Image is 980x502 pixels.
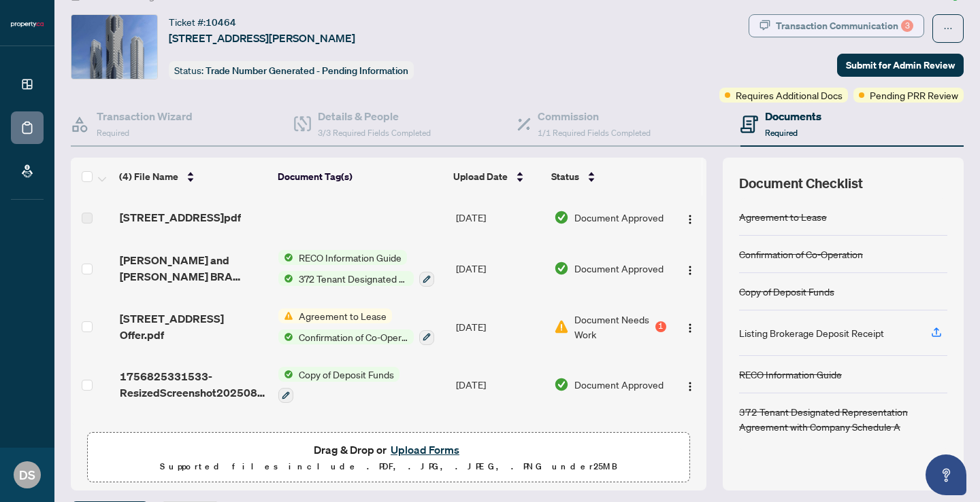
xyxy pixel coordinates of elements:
div: Transaction Communication [776,15,913,37]
button: Logo [679,207,701,228]
span: Agreement to Lease [293,308,392,323]
td: [DATE] [451,239,549,298]
span: Copy of Deposit Funds [293,367,399,382]
img: logo [11,20,44,29]
h4: Commission [538,108,651,124]
span: 1/1 Required Fields Completed [538,128,651,138]
span: 10464 [206,16,236,29]
span: [STREET_ADDRESS][PERSON_NAME] [169,30,355,46]
td: [DATE] [451,356,549,414]
span: Requires Additional Docs [736,88,843,103]
button: Upload Forms [387,441,463,459]
span: [STREET_ADDRESS] Offer.pdf [120,310,268,343]
div: 3 [901,20,913,32]
div: Copy of Deposit Funds [739,284,834,299]
button: Open asap [926,454,966,495]
img: Status Icon [278,250,293,265]
span: Confirmation of Co-Operation [293,329,414,344]
span: Required [97,128,129,138]
div: 372 Tenant Designated Representation Agreement with Company Schedule A [739,404,947,434]
div: Status: [169,61,414,79]
span: Upload Date [453,169,508,184]
span: Document Approved [574,210,664,225]
div: Agreement to Lease [739,209,827,224]
button: Transaction Communication3 [749,14,924,37]
button: Logo [679,374,701,395]
img: Logo [685,265,696,276]
div: Listing Brokerage Deposit Receipt [739,325,884,340]
span: ellipsis [943,24,953,33]
button: Status IconRECO Information GuideStatus Icon372 Tenant Designated Representation Agreement with C... [278,250,434,287]
span: Document Needs Work [574,312,653,342]
button: Status IconAgreement to LeaseStatus IconConfirmation of Co-Operation [278,308,434,345]
span: Required [765,128,798,138]
img: IMG-N12340048_1.jpg [71,15,157,79]
td: [DATE] [451,196,549,239]
p: Supported files include .PDF, .JPG, .JPEG, .PNG under 25 MB [96,459,681,475]
span: Trade Number Generated - Pending Information [206,65,408,77]
th: Upload Date [448,158,546,196]
span: Document Approved [574,261,664,276]
h4: Transaction Wizard [97,108,193,124]
img: Logo [685,214,696,225]
th: Document Tag(s) [272,158,448,196]
div: 1 [655,321,666,332]
img: Document Status [554,261,569,276]
th: (4) File Name [114,158,272,196]
span: Drag & Drop orUpload FormsSupported files include .PDF, .JPG, .JPEG, .PNG under25MB [88,433,689,483]
span: [PERSON_NAME] and [PERSON_NAME] BRA TDRA.pdf [120,252,268,285]
img: Status Icon [278,308,293,323]
img: Document Status [554,377,569,392]
span: [STREET_ADDRESS]pdf [120,209,241,226]
button: Status IconCopy of Deposit Funds [278,367,399,404]
button: Logo [679,257,701,279]
span: 3/3 Required Fields Completed [318,128,431,138]
img: Document Status [554,210,569,225]
span: 372 Tenant Designated Representation Agreement with Company Schedule A [293,271,414,286]
h4: Details & People [318,108,431,124]
span: Document Approved [574,377,664,392]
div: Confirmation of Co-Operation [739,247,863,262]
span: Pending PRR Review [870,88,958,103]
span: Document Checklist [739,174,863,193]
button: Logo [679,316,701,338]
span: RECO Information Guide [293,250,407,265]
h4: Documents [765,108,821,124]
span: 1756825331533-ResizedScreenshot20250830122705WhatsApp.jpeg [120,368,268,401]
img: Status Icon [278,367,293,382]
button: Submit for Admin Review [837,54,964,77]
span: Status [551,169,579,184]
img: Document Status [554,319,569,334]
img: Logo [685,323,696,334]
div: Ticket #: [169,14,236,30]
span: DS [19,465,35,484]
div: RECO Information Guide [739,367,842,382]
td: [DATE] [451,298,549,356]
img: Status Icon [278,271,293,286]
img: Logo [685,381,696,392]
span: Drag & Drop or [314,441,463,459]
th: Status [546,158,668,196]
span: (4) File Name [119,169,178,184]
img: Status Icon [278,329,293,344]
span: Submit for Admin Review [846,54,955,76]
